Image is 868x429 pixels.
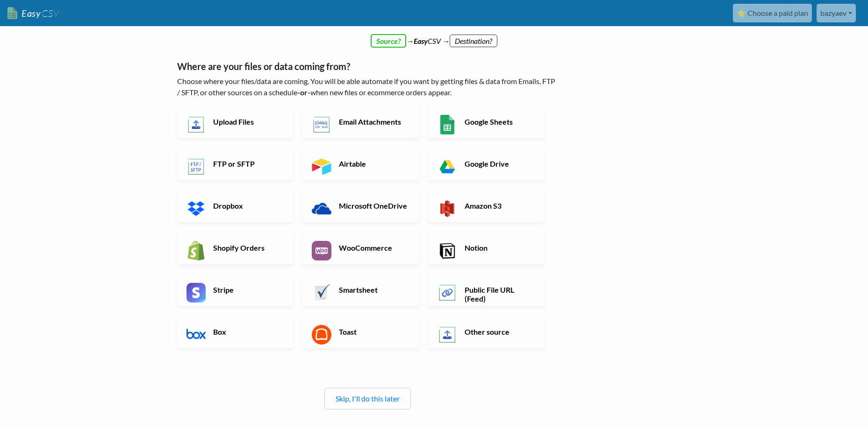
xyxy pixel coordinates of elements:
h6: Google Drive [462,159,536,168]
a: WooCommerce [302,232,419,264]
a: Stripe [177,274,294,306]
img: Public File URL App & API [438,283,457,302]
img: Other Source App & API [438,325,457,345]
a: Smartsheet [302,274,419,306]
a: FTP or SFTP [177,148,294,180]
a: Google Drive [428,148,545,180]
h6: Stripe [211,285,284,294]
img: FTP or SFTP App & API [187,157,206,176]
h6: FTP or SFTP [211,159,284,168]
span: CSV [41,7,59,19]
a: Notion [428,232,545,264]
h6: Email Attachments [337,117,410,126]
img: Airtable App & API [312,157,331,176]
img: Upload Files App & API [187,115,206,134]
h6: Other source [462,327,536,336]
h6: Airtable [337,159,410,168]
a: Box [177,316,294,348]
a: Amazon S3 [428,190,545,222]
a: Dropbox [177,190,294,222]
img: Dropbox App & API [187,199,206,218]
img: Google Drive App & API [438,157,457,176]
img: Box App & API [187,325,206,345]
h5: Where are your files or data coming from? [177,61,558,72]
a: Upload Files [177,105,294,138]
p: Choose where your files/data are coming. You will be able automate if you want by getting files &... [177,76,558,98]
img: WooCommerce App & API [312,241,331,260]
div: → CSV → [168,26,701,47]
a: Public File URL (Feed) [428,274,545,306]
a: Toast [302,316,419,348]
h6: Upload Files [211,117,284,126]
a: Google Sheets [428,105,545,138]
a: Skip, I'll do this later [336,394,400,403]
img: Stripe App & API [187,283,206,302]
a: ⭐ Choose a paid plan [733,4,812,22]
h6: Notion [462,243,536,252]
a: Microsoft OneDrive [302,190,419,222]
h6: Shopify Orders [211,243,284,252]
a: EasyCSV [7,4,59,23]
img: Toast App & API [312,325,331,345]
h6: Box [211,327,284,336]
h6: Public File URL (Feed) [462,285,536,303]
b: -or- [297,88,310,97]
img: Google Sheets App & API [438,115,457,134]
img: Microsoft OneDrive App & API [312,199,331,218]
h6: Toast [337,327,410,336]
a: Shopify Orders [177,232,294,264]
h6: Amazon S3 [462,201,536,210]
a: Other source [428,316,545,348]
h6: Smartsheet [337,285,410,294]
h6: Microsoft OneDrive [337,201,410,210]
img: Shopify App & API [187,241,206,260]
h6: Google Sheets [462,117,536,126]
img: Email New CSV or XLSX File App & API [312,115,331,134]
img: Smartsheet App & API [312,283,331,302]
h6: Dropbox [211,201,284,210]
a: Airtable [302,148,419,180]
img: Notion App & API [438,241,457,260]
a: bazyaev [817,4,856,22]
img: Amazon S3 App & API [438,199,457,218]
h6: WooCommerce [337,243,410,252]
a: Email Attachments [302,105,419,138]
